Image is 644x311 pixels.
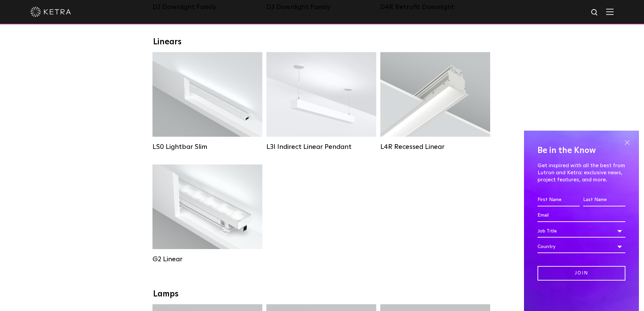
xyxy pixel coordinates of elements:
[153,289,491,299] div: Lamps
[266,143,376,151] div: L3I Indirect Linear Pendant
[538,162,625,183] p: Get inspired with all the best from Lutron and Ketra: exclusive news, project features, and more.
[266,52,376,154] a: L3I Indirect Linear Pendant Lumen Output:400 / 600 / 800 / 1000Housing Colors:White / BlackContro...
[152,164,262,267] a: G2 Linear Lumen Output:400 / 700 / 1000Colors:WhiteBeam Angles:Flood / [GEOGRAPHIC_DATA] / Narrow...
[152,255,262,263] div: G2 Linear
[538,225,625,238] div: Job Title
[583,194,625,206] input: Last Name
[538,144,625,157] h4: Be in the Know
[380,143,490,151] div: L4R Recessed Linear
[153,37,491,47] div: Linears
[538,209,625,222] input: Email
[380,52,490,154] a: L4R Recessed Linear Lumen Output:400 / 600 / 800 / 1000Colors:White / BlackControl:Lutron Clear C...
[538,240,625,253] div: Country
[538,266,625,281] input: Join
[606,8,614,15] img: Hamburger%20Nav.svg
[538,194,580,206] input: First Name
[152,143,262,151] div: LS0 Lightbar Slim
[30,7,71,17] img: ketra-logo-2019-white
[152,52,262,154] a: LS0 Lightbar Slim Lumen Output:200 / 350Colors:White / BlackControl:X96 Controller
[591,8,599,17] img: search icon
